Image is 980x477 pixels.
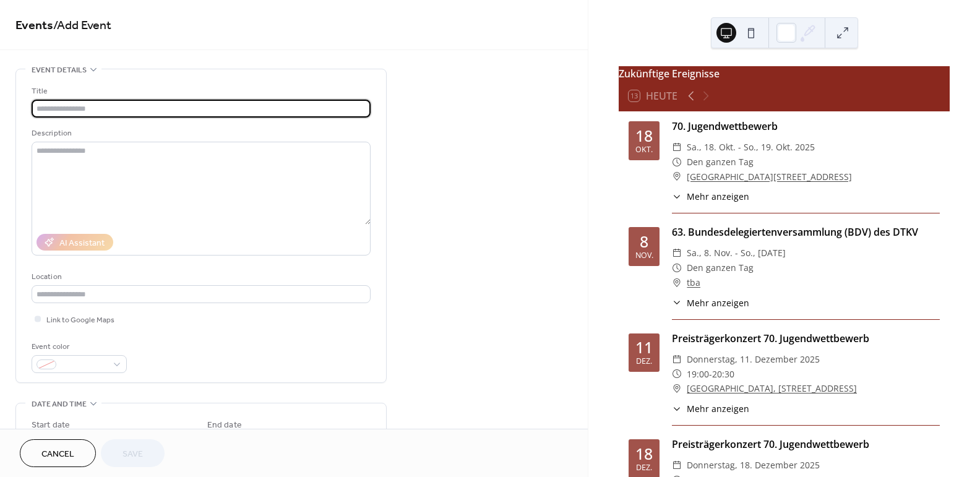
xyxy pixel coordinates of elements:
[635,128,653,144] div: 18
[672,246,682,260] div: ​
[672,296,749,309] button: ​Mehr anzeigen
[635,146,653,154] div: Okt.
[672,155,682,170] div: ​
[687,402,749,415] span: Mehr anzeigen
[672,119,940,134] div: 70. Jugendwettbewerb
[672,260,682,275] div: ​
[672,352,682,367] div: ​
[672,190,682,203] div: ​
[687,260,754,275] span: Den ganzen Tag
[640,234,648,249] div: 8
[709,367,712,382] span: -
[672,170,682,184] div: ​
[672,225,940,239] div: 63. Bundesdelegiertenversammlung (BDV) des DTKV
[672,458,682,473] div: ​
[53,14,111,38] span: / Add Event
[687,367,709,382] span: 19:00
[672,402,682,415] div: ​
[687,170,852,184] a: [GEOGRAPHIC_DATA][STREET_ADDRESS]
[687,140,815,155] span: Sa., 18. Okt. - So., 19. Okt. 2025
[687,190,749,203] span: Mehr anzeigen
[32,85,368,98] div: Title
[32,340,124,353] div: Event color
[712,367,734,382] span: 20:30
[32,270,368,283] div: Location
[672,331,940,346] div: Preisträgerkonzert 70. Jugendwettbewerb
[32,398,87,411] span: Date and time
[46,314,114,327] span: Link to Google Maps
[672,275,682,290] div: ​
[619,66,950,81] div: Zukünftige Ereignisse
[672,190,749,203] button: ​Mehr anzeigen
[687,246,786,260] span: Sa., 8. Nov. - So., [DATE]
[687,275,700,290] a: tba
[672,437,940,452] div: Preisträgerkonzert 70. Jugendwettbewerb
[672,296,682,309] div: ​
[636,464,652,472] div: Dez.
[32,127,368,140] div: Description
[687,155,754,170] span: Den ganzen Tag
[672,140,682,155] div: ​
[672,381,682,396] div: ​
[672,367,682,382] div: ​
[672,402,749,415] button: ​Mehr anzeigen
[41,448,74,461] span: Cancel
[687,352,820,367] span: Donnerstag, 11. Dezember 2025
[20,439,96,467] button: Cancel
[635,340,653,355] div: 11
[207,419,242,432] div: End date
[636,358,652,366] div: Dez.
[687,458,820,473] span: Donnerstag, 18. Dezember 2025
[15,14,53,38] a: Events
[32,419,70,432] div: Start date
[687,381,857,396] a: [GEOGRAPHIC_DATA], [STREET_ADDRESS]
[687,296,749,309] span: Mehr anzeigen
[32,64,87,77] span: Event details
[635,446,653,462] div: 18
[635,252,653,260] div: Nov.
